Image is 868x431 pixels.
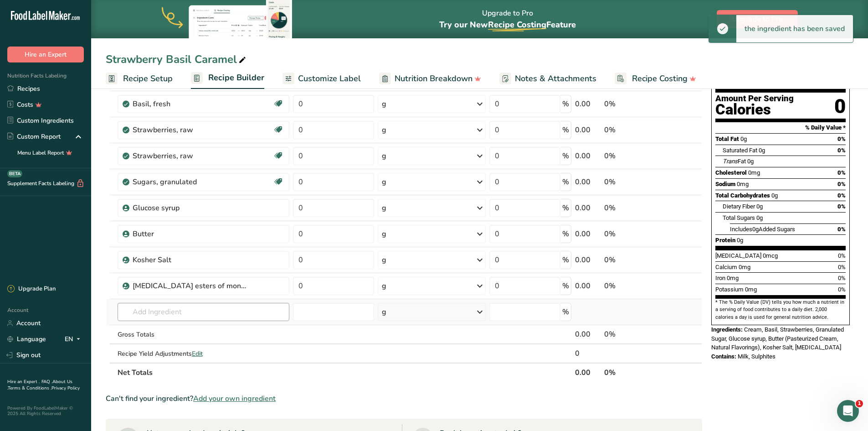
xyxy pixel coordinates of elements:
div: 0.00 [575,203,601,213]
i: Trans [723,158,738,165]
div: 0 [575,348,601,359]
a: Terms & Conditions . [8,385,51,391]
span: 0% [838,286,846,293]
span: Calcium [715,264,737,270]
span: 0g [747,158,754,165]
div: Sugars, granulated [133,177,247,187]
span: 0% [837,147,846,154]
div: Amount Per Serving [715,94,794,103]
span: Notes & Attachments [515,73,596,85]
div: g [382,99,386,109]
a: Customize Label [282,68,361,89]
a: FAQ . [41,379,52,385]
span: 0mcg [763,252,778,259]
div: Gross Totals [118,330,289,339]
span: 0% [837,181,846,187]
input: Add Ingredient [118,303,289,321]
div: EN [65,334,84,345]
span: 0% [837,203,846,210]
div: Custom Report [7,132,61,141]
span: 0mg [748,169,760,176]
div: Strawberries, raw [133,151,247,161]
div: 0.00 [575,254,601,265]
span: 0% [837,226,846,233]
span: Total Sugars [723,214,755,221]
span: Recipe Costing [632,73,688,85]
iframe: Intercom live chat [837,400,859,422]
span: Potassium [715,286,744,293]
div: g [382,280,386,291]
div: 0.00 [575,99,601,109]
span: Dietary Fiber [723,203,755,210]
div: Strawberry Basil Caramel [106,51,248,68]
div: 0% [604,280,659,291]
span: Protein [715,237,735,244]
span: 0g [756,203,763,210]
a: About Us . [7,379,72,391]
div: 0.00 [575,177,601,187]
span: 0mg [727,275,739,281]
span: Edit [192,349,203,358]
div: 0% [604,151,659,161]
div: 0.00 [575,151,601,161]
span: 0% [837,192,846,199]
span: Iron [715,275,725,281]
button: Hire an Expert [7,47,84,62]
span: Cream, Basil, Strawberries, Granulated Sugar, Glucose syrup, Butter (Pasteurized Cream, Natural F... [711,326,844,351]
span: [MEDICAL_DATA] [715,252,761,259]
div: Calories [715,103,794,116]
span: 0g [756,214,763,221]
section: % Daily Value * [715,122,846,133]
span: Fat [723,158,746,165]
span: 0g [740,135,747,142]
span: Upgrade to Pro [732,14,783,25]
span: Milk, Sulphites [738,353,776,360]
div: Can't find your ingredient? [106,393,702,404]
div: g [382,254,386,265]
span: Recipe Costing [488,19,546,30]
div: 0 [834,94,846,119]
div: g [382,306,386,317]
div: 0% [604,177,659,187]
div: Recipe Yield Adjustments [118,349,289,358]
span: Recipe Builder [208,72,264,84]
th: Net Totals [116,363,573,382]
span: 0% [838,275,846,281]
div: 0.00 [575,280,601,291]
span: Total Carbohydrates [715,192,770,199]
span: 0g [752,226,759,233]
span: 0mg [739,264,750,270]
a: Hire an Expert . [7,379,40,385]
div: Kosher Salt [133,254,247,265]
span: Contains: [711,353,736,360]
div: Glucose syrup [133,203,247,213]
div: BETA [7,170,22,177]
div: [MEDICAL_DATA] esters of mono- and diglycerides of fatty acids (E472c) [133,280,247,291]
div: g [382,203,386,213]
span: Sodium [715,181,735,187]
div: Upgrade Plan [7,285,56,294]
span: 0mg [737,181,749,187]
div: the ingredient has been saved [736,15,853,42]
a: Privacy Policy [51,385,80,391]
span: 0% [837,169,846,176]
span: Cholesterol [715,169,747,176]
div: g [382,228,386,239]
span: Nutrition Breakdown [395,73,473,85]
a: Nutrition Breakdown [379,68,481,89]
th: 0.00 [573,363,603,382]
a: Language [7,331,46,347]
div: 0% [604,99,659,109]
a: Recipe Builder [191,68,264,89]
div: g [382,177,386,187]
span: Add your own ingredient [193,393,276,404]
div: 0.00 [575,228,601,239]
span: 0% [837,135,846,142]
a: Recipe Setup [106,68,173,89]
div: 0% [604,203,659,213]
span: 0mg [745,286,757,293]
div: 0.00 [575,125,601,135]
div: Strawberries, raw [133,125,247,135]
div: 0% [604,228,659,239]
th: 0% [602,363,661,382]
